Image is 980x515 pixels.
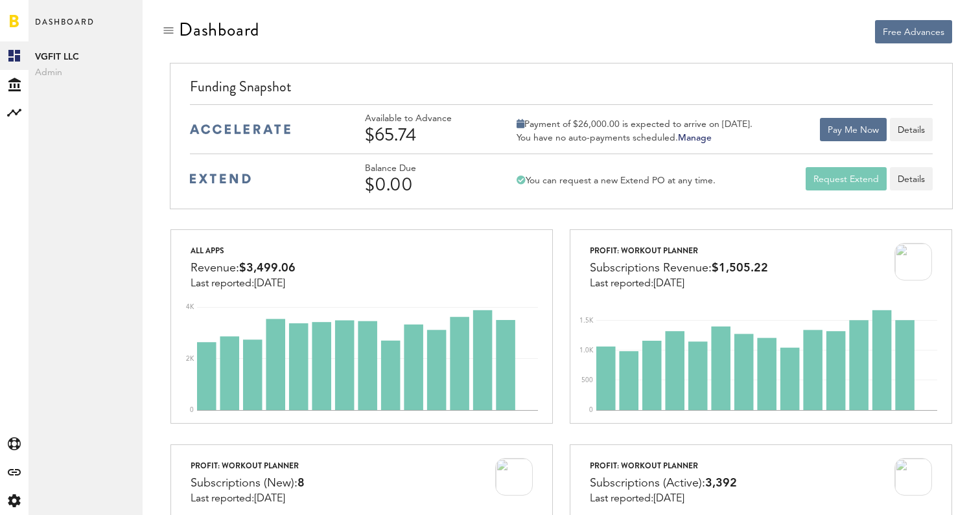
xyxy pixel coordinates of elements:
button: Request Extend [806,167,887,190]
button: Free Advances [875,20,952,43]
div: ProFit: Workout Planner [590,243,768,258]
text: 2K [186,356,194,362]
div: $65.74 [365,124,488,145]
iframe: Opens a widget where you can find more information [879,476,967,509]
span: [DATE] [254,494,285,504]
div: All apps [191,243,296,258]
img: 100x100bb_jssXdTp.jpg [894,458,932,496]
img: extend-medium-blue-logo.svg [190,174,251,184]
span: Dashboard [35,14,95,41]
img: 100x100bb_jssXdTp.jpg [894,243,932,280]
text: 0 [190,407,194,413]
div: ProFit: Workout Planner [191,458,305,474]
div: Last reported: [191,493,305,505]
span: $1,505.22 [712,262,768,274]
div: Revenue: [191,258,296,278]
div: Funding Snapshot [190,76,932,104]
span: $3,499.06 [239,262,296,274]
text: 1.5K [579,317,594,324]
text: 0 [589,407,593,413]
img: 100x100bb_jssXdTp.jpg [495,458,533,496]
div: Last reported: [590,493,737,505]
div: Subscriptions Revenue: [590,258,768,278]
div: You have no auto-payments scheduled. [517,132,752,144]
div: Last reported: [191,278,296,290]
text: 1.0K [579,347,594,354]
div: ProFit: Workout Planner [590,458,737,474]
div: Dashboard [179,19,259,40]
img: accelerate-medium-blue-logo.svg [190,124,290,134]
div: Available to Advance [365,113,488,124]
span: [DATE] [653,494,684,504]
span: 3,392 [705,477,737,489]
text: 500 [581,377,593,383]
text: 4K [186,304,194,310]
div: $0.00 [365,174,488,195]
a: Manage [678,133,712,143]
button: Pay Me Now [820,118,887,141]
div: Balance Due [365,163,488,174]
span: [DATE] [254,279,285,289]
button: Details [890,118,933,141]
span: [DATE] [653,279,684,289]
span: VGFIT LLC [35,49,136,65]
div: Subscriptions (Active): [590,474,737,493]
div: You can request a new Extend PO at any time. [517,175,716,187]
div: Payment of $26,000.00 is expected to arrive on [DATE]. [517,119,752,130]
a: Details [890,167,933,190]
div: Subscriptions (New): [191,474,305,493]
span: 8 [297,477,305,489]
span: Admin [35,65,136,80]
div: Last reported: [590,278,768,290]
